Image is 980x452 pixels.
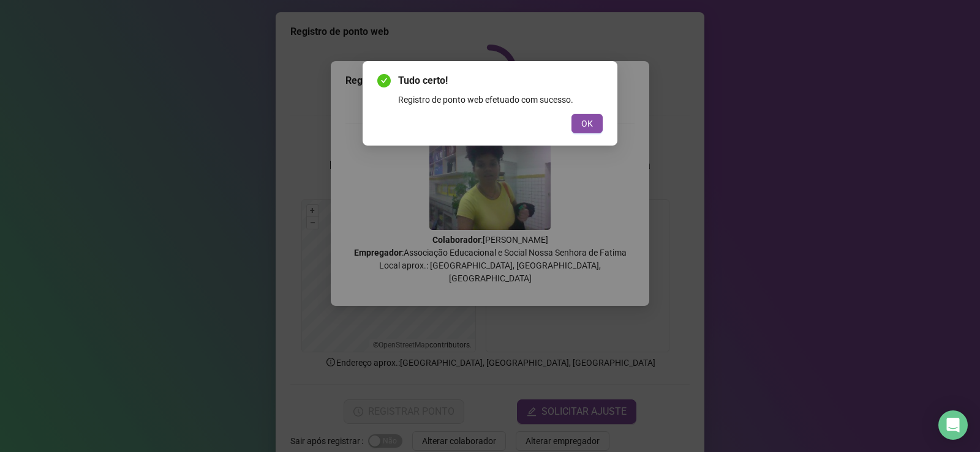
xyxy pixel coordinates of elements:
[571,114,603,133] button: OK
[398,73,603,88] span: Tudo certo!
[377,74,391,87] span: check-circle
[398,93,603,106] div: Registro de ponto web efetuado com sucesso.
[938,410,968,440] div: Open Intercom Messenger
[581,117,593,130] span: OK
